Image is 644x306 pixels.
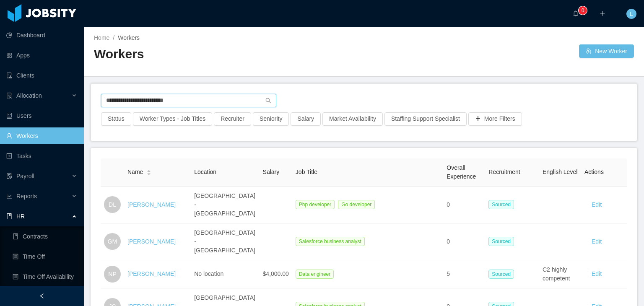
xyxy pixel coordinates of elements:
[443,187,485,223] td: 0
[16,213,25,220] span: HR
[6,93,12,99] i: icon: solution
[338,200,375,209] span: Go developer
[600,10,605,16] i: icon: plus
[127,270,176,277] a: [PERSON_NAME]
[630,9,633,19] span: L
[6,193,12,199] i: icon: line-chart
[16,193,37,200] span: Reports
[296,270,334,279] span: Data engineer
[6,27,77,44] a: icon: pie-chartDashboard
[6,67,77,84] a: icon: auditClients
[109,196,116,213] span: DL
[253,112,289,126] button: Seniority
[191,187,259,223] td: [GEOGRAPHIC_DATA] - [GEOGRAPHIC_DATA]
[468,112,522,126] button: icon: plusMore Filters
[592,238,602,245] a: Edit
[108,233,117,250] span: GM
[488,270,514,279] span: Sourced
[579,6,587,15] sup: 0
[108,266,116,283] span: NP
[6,213,12,219] i: icon: book
[147,169,151,171] i: icon: caret-up
[579,44,634,58] button: icon: usergroup-addNew Worker
[101,112,131,126] button: Status
[296,237,365,246] span: Salesforce business analyst
[191,260,259,288] td: No location
[146,169,151,174] div: Sort
[296,200,335,209] span: Php developer
[6,148,77,164] a: icon: profileTasks
[592,270,602,277] a: Edit
[488,200,514,209] span: Sourced
[127,168,143,176] span: Name
[127,238,176,245] a: [PERSON_NAME]
[291,112,321,126] button: Salary
[94,34,109,41] a: Home
[127,201,176,208] a: [PERSON_NAME]
[16,92,42,99] span: Allocation
[488,238,517,244] a: Sourced
[147,172,151,174] i: icon: caret-down
[133,112,212,126] button: Worker Types - Job Titles
[13,228,77,245] a: icon: bookContracts
[539,260,581,288] td: C2 highly competent
[322,112,383,126] button: Market Availability
[488,237,514,246] span: Sourced
[118,34,140,41] span: Workers
[296,169,317,175] span: Job Title
[6,47,77,64] a: icon: appstoreApps
[488,169,520,175] span: Recruitment
[13,248,77,265] a: icon: profileTime Off
[194,169,216,175] span: Location
[443,223,485,260] td: 0
[6,107,77,124] a: icon: robotUsers
[113,34,114,41] span: /
[447,164,476,180] span: Overall Experience
[592,201,602,208] a: Edit
[263,270,289,277] span: $4,000.00
[94,46,364,63] h2: Workers
[214,112,251,126] button: Recruiter
[384,112,467,126] button: Staffing Support Specialist
[263,169,280,175] span: Salary
[443,260,485,288] td: 5
[573,10,579,16] i: icon: bell
[488,270,517,277] a: Sourced
[13,268,77,285] a: icon: profileTime Off Availability
[6,127,77,144] a: icon: userWorkers
[191,223,259,260] td: [GEOGRAPHIC_DATA] - [GEOGRAPHIC_DATA]
[16,173,34,179] span: Payroll
[584,169,604,175] span: Actions
[543,169,577,175] span: English Level
[6,173,12,179] i: icon: file-protect
[265,98,271,104] i: icon: search
[488,201,517,207] a: Sourced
